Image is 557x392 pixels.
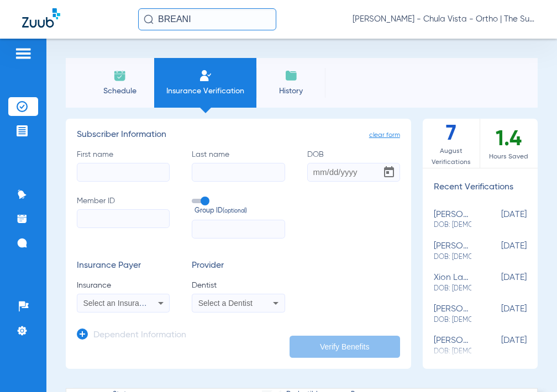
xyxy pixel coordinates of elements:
span: DOB: [DEMOGRAPHIC_DATA] [434,315,471,325]
label: Member ID [77,195,170,239]
span: [DATE] [471,273,527,293]
span: DOB: [DEMOGRAPHIC_DATA] [434,220,471,230]
h3: Provider [192,261,285,272]
img: Manual Insurance Verification [199,69,212,82]
span: Hours Saved [480,151,538,162]
span: DOB: [DEMOGRAPHIC_DATA] [434,284,471,294]
h3: Insurance Payer [77,261,170,272]
label: First name [77,149,170,182]
div: [PERSON_NAME] [434,304,471,325]
span: clear form [369,130,400,141]
input: Member ID [77,209,170,228]
button: Open calendar [378,161,400,183]
img: Search Icon [144,14,154,24]
div: 7 [423,119,480,168]
span: Insurance [77,280,170,291]
span: History [265,86,317,97]
label: DOB [307,149,400,182]
div: [PERSON_NAME] [434,210,471,230]
span: [PERSON_NAME] - Chula Vista - Ortho | The Super Dentists [353,14,535,25]
span: Insurance Verification [162,86,248,97]
span: August Verifications [423,146,480,168]
input: Search for patients [138,8,276,30]
img: Zuub Logo [22,8,60,28]
iframe: Chat Widget [502,339,557,392]
span: Schedule [93,86,146,97]
span: [DATE] [471,304,527,325]
span: [DATE] [471,241,527,262]
span: Select an Insurance [83,299,152,308]
button: Verify Benefits [290,336,400,358]
span: DOB: [DEMOGRAPHIC_DATA] [434,252,471,262]
input: Last name [192,163,285,182]
input: DOBOpen calendar [307,163,400,182]
img: Schedule [113,69,127,82]
span: Group ID [195,206,285,216]
img: History [285,69,298,82]
h3: Dependent Information [93,330,186,341]
div: 1.4 [480,119,538,168]
img: hamburger-icon [14,47,32,60]
h3: Subscriber Information [77,130,400,141]
label: Last name [192,149,285,182]
small: (optional) [223,206,247,216]
span: Select a Dentist [198,299,253,308]
span: [DATE] [471,336,527,356]
div: [PERSON_NAME] [434,241,471,262]
div: [PERSON_NAME] [434,336,471,356]
span: Dentist [192,280,285,291]
h3: Recent Verifications [423,182,538,193]
input: First name [77,163,170,182]
span: [DATE] [471,210,527,230]
div: xion lazarus [434,273,471,293]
